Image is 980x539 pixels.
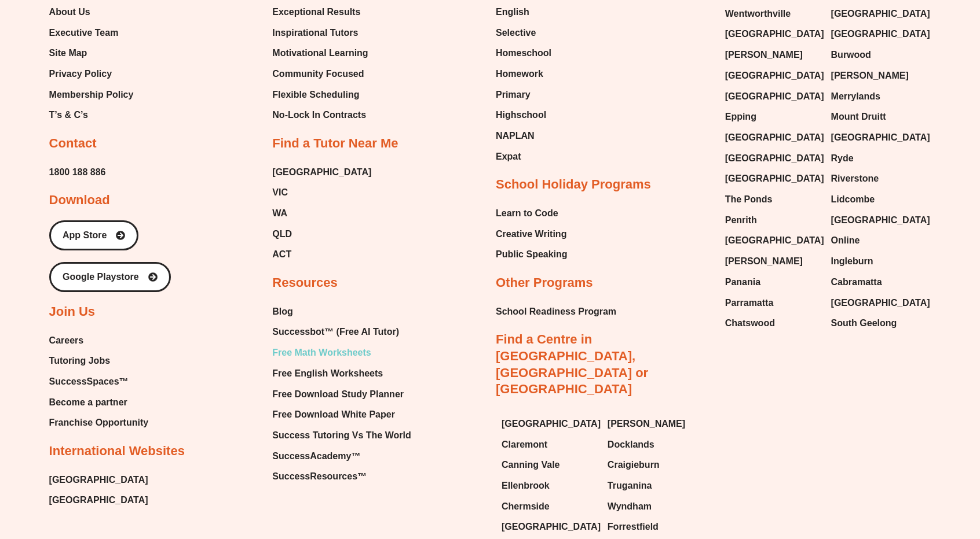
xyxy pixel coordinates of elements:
span: [PERSON_NAME] [608,415,685,433]
a: [GEOGRAPHIC_DATA] [725,232,820,249]
span: Site Map [49,45,87,62]
span: Claremont [502,436,547,453]
span: Inspirational Tutors [272,24,358,42]
a: Careers [49,332,149,349]
span: [PERSON_NAME] [725,253,803,270]
a: Exceptional Results [272,3,371,21]
a: [GEOGRAPHIC_DATA] [831,294,926,312]
a: Chatswood [725,315,820,332]
a: Community Focused [272,65,371,83]
span: Privacy Policy [49,65,112,83]
a: Public Speaking [496,246,568,263]
a: Wentworthville [725,5,820,23]
span: [GEOGRAPHIC_DATA] [502,415,601,433]
a: The Ponds [725,191,820,208]
span: SuccessSpaces™ [49,373,129,390]
a: Ellenbrook [502,477,596,494]
span: South Geelong [831,315,897,332]
a: Ingleburn [831,253,926,270]
h2: Other Programs [496,275,593,291]
a: Parramatta [725,294,820,312]
span: Learn to Code [496,205,558,222]
span: [GEOGRAPHIC_DATA] [725,170,824,187]
a: [GEOGRAPHIC_DATA] [49,471,148,489]
span: Craigieburn [608,456,660,474]
span: Panania [725,274,760,291]
span: Membership Policy [49,86,134,104]
span: About Us [49,3,90,21]
span: Wyndham [608,498,652,515]
span: Ingleburn [831,253,873,270]
a: Ryde [831,150,926,167]
span: [GEOGRAPHIC_DATA] [725,150,824,167]
span: [GEOGRAPHIC_DATA] [831,129,930,146]
a: WA [272,205,371,222]
a: NAPLAN [496,127,551,145]
span: [GEOGRAPHIC_DATA] [831,294,930,312]
a: Franchise Opportunity [49,414,149,431]
span: [PERSON_NAME] [831,67,909,84]
span: Exceptional Results [272,3,360,21]
span: Google Playstore [63,272,139,282]
span: Tutoring Jobs [49,352,110,370]
span: English [496,3,529,21]
a: Claremont [502,436,596,453]
h2: International Websites [49,443,185,460]
a: South Geelong [831,315,926,332]
span: Lidcombe [831,191,875,208]
a: App Store [49,220,138,250]
a: Wyndham [608,498,702,515]
a: Free Download White Paper [272,406,411,423]
span: Wentworthville [725,5,791,23]
span: Highschool [496,106,546,124]
span: [GEOGRAPHIC_DATA] [725,232,824,249]
span: SuccessAcademy™ [272,448,360,465]
a: [GEOGRAPHIC_DATA] [725,88,820,105]
span: Merrylands [831,88,880,105]
span: Ellenbrook [502,477,550,494]
a: Homeschool [496,45,551,62]
span: Parramatta [725,294,774,312]
span: Riverstone [831,170,879,187]
span: [GEOGRAPHIC_DATA] [725,67,824,84]
span: Burwood [831,46,871,64]
span: Primary [496,86,531,104]
a: ACT [272,246,371,263]
span: [PERSON_NAME] [725,46,803,64]
a: Panania [725,274,820,291]
span: [GEOGRAPHIC_DATA] [831,25,930,43]
h2: Contact [49,135,97,152]
span: Free Download Study Planner [272,386,404,403]
span: Blog [272,303,293,320]
span: Canning Vale [502,456,560,474]
span: [GEOGRAPHIC_DATA] [831,5,930,23]
a: Chermside [502,498,596,515]
a: [GEOGRAPHIC_DATA] [831,5,926,23]
span: 1800 188 886 [49,164,106,181]
span: Flexible Scheduling [272,86,359,104]
span: VIC [272,184,288,201]
span: QLD [272,226,292,243]
a: [GEOGRAPHIC_DATA] [831,25,926,43]
span: Chermside [502,498,550,515]
a: Selective [496,24,551,42]
a: Craigieburn [608,456,702,474]
iframe: Chat Widget [787,408,980,539]
a: Free English Worksheets [272,365,411,382]
a: [PERSON_NAME] [725,46,820,64]
a: Lidcombe [831,191,926,208]
a: Successbot™ (Free AI Tutor) [272,323,411,341]
a: Find a Centre in [GEOGRAPHIC_DATA], [GEOGRAPHIC_DATA] or [GEOGRAPHIC_DATA] [496,332,648,396]
a: English [496,3,551,21]
a: SuccessAcademy™ [272,448,411,465]
a: SuccessResources™ [272,468,411,485]
span: Successbot™ (Free AI Tutor) [272,323,399,341]
span: App Store [63,231,107,240]
a: Canning Vale [502,456,596,474]
a: Burwood [831,46,926,64]
span: Creative Writing [496,226,566,243]
a: Mount Druitt [831,108,926,125]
